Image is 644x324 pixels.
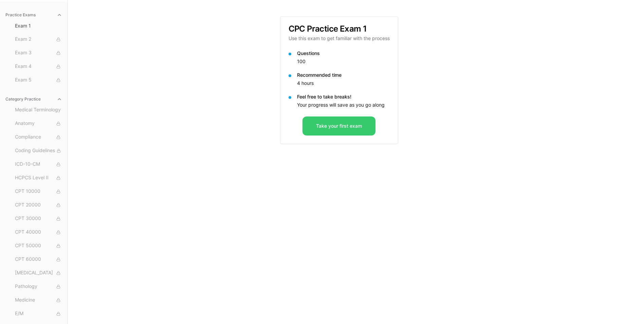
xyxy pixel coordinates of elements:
button: CPT 50000 [12,240,65,251]
span: Medicine [15,296,62,304]
button: Medicine [12,295,65,306]
button: Medical Terminology [12,105,65,115]
span: Exam 1 [15,22,62,29]
span: CPT 10000 [15,188,62,195]
button: Exam 1 [12,20,65,31]
span: Anatomy [15,120,62,127]
span: CPT 40000 [15,229,62,236]
span: Medical Terminology [15,106,62,114]
span: Exam 5 [15,76,62,84]
button: [MEDICAL_DATA] [12,268,65,278]
span: Exam 4 [15,63,62,70]
span: E/M [15,310,62,318]
button: Exam 4 [12,61,65,72]
button: CPT 30000 [12,213,65,224]
button: Take your first exam [302,116,375,136]
button: Exam 5 [12,75,65,86]
button: Compliance [12,132,65,143]
button: HCPCS Level II [12,173,65,183]
p: Questions [297,50,390,57]
span: CPT 50000 [15,242,62,250]
button: CPT 10000 [12,186,65,197]
p: Recommended time [297,72,390,78]
button: CPT 40000 [12,227,65,238]
button: E/M [12,308,65,319]
p: 4 hours [297,80,390,87]
span: Coding Guidelines [15,147,62,155]
button: Practice Exams [3,10,65,20]
span: [MEDICAL_DATA] [15,269,62,277]
span: Exam 3 [15,49,62,57]
span: CPT 60000 [15,256,62,263]
button: ICD-10-CM [12,159,65,170]
button: CPT 20000 [12,200,65,211]
button: Anatomy [12,118,65,129]
span: CPT 20000 [15,201,62,209]
button: Category Practice [3,94,65,105]
span: Compliance [15,133,62,141]
h3: CPC Practice Exam 1 [289,25,390,33]
button: Exam 3 [12,48,65,58]
p: Use this exam to get familiar with the process [289,35,390,42]
button: Coding Guidelines [12,145,65,156]
p: Feel free to take breaks! [297,93,390,100]
button: CPT 60000 [12,254,65,265]
p: Your progress will save as you go along [297,102,390,108]
button: Exam 2 [12,34,65,45]
span: Exam 2 [15,36,62,43]
p: 100 [297,58,390,65]
span: HCPCS Level II [15,174,62,182]
span: Pathology [15,283,62,290]
span: ICD-10-CM [15,161,62,168]
span: CPT 30000 [15,215,62,222]
button: Pathology [12,281,65,292]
